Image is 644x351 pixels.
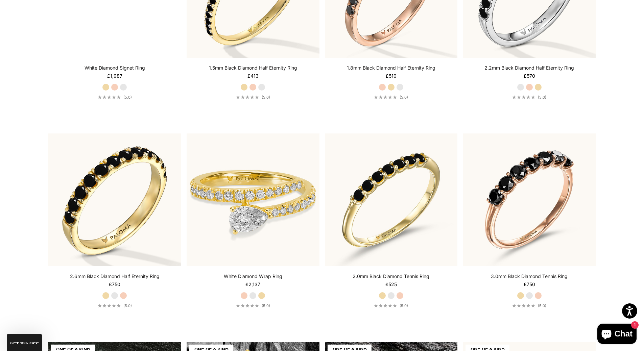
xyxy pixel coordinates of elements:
a: 2.0mm Black Diamond Tennis Ring [353,273,429,280]
sale-price: £750 [524,281,535,288]
a: 1.8mm Black Diamond Half Eternity Ring [347,65,435,71]
sale-price: £413 [247,73,259,79]
a: 2.6mm Black Diamond Half Eternity Ring [70,273,160,280]
sale-price: £1,987 [107,73,122,79]
a: 5.0 out of 5.0 stars(5.0) [512,95,546,100]
a: 5.0 out of 5.0 stars(5.0) [98,303,132,308]
img: #YellowGold [48,133,181,266]
a: 5.0 out of 5.0 stars(5.0) [236,303,270,308]
div: 5.0 out of 5.0 stars [374,304,397,307]
span: (5.0) [538,95,546,100]
a: 5.0 out of 5.0 stars(5.0) [374,303,408,308]
div: 5.0 out of 5.0 stars [512,95,535,99]
a: 1.5mm Black Diamond Half Eternity Ring [209,65,297,71]
sale-price: £750 [109,281,120,288]
span: (5.0) [262,95,270,100]
div: 5.0 out of 5.0 stars [98,95,121,99]
span: (5.0) [400,303,408,308]
sale-price: £525 [385,281,397,288]
div: 5.0 out of 5.0 stars [98,304,121,307]
div: 5.0 out of 5.0 stars [236,304,259,307]
div: 5.0 out of 5.0 stars [236,95,259,99]
a: 5.0 out of 5.0 stars(5.0) [374,95,408,100]
a: White Diamond Wrap Ring [224,273,282,280]
img: #RoseGold [463,133,596,266]
a: 5.0 out of 5.0 stars(5.0) [512,303,546,308]
div: GET 10% Off [7,334,42,351]
a: 5.0 out of 5.0 stars(5.0) [236,95,270,100]
span: (5.0) [262,303,270,308]
span: (5.0) [538,303,546,308]
img: #YellowGold [187,133,319,266]
sale-price: £510 [386,73,397,79]
a: 2.2mm Black Diamond Half Eternity Ring [484,65,574,71]
a: 3.0mm Black Diamond Tennis Ring [491,273,568,280]
sale-price: £570 [524,73,535,79]
a: 5.0 out of 5.0 stars(5.0) [98,95,132,100]
span: (5.0) [123,95,132,100]
span: (5.0) [400,95,408,100]
div: 5.0 out of 5.0 stars [512,304,535,307]
a: White Diamond Signet Ring [85,65,145,71]
inbox-online-store-chat: Shopify online store chat [595,324,639,346]
img: 2.0mm Black Diamond Tennis Ring [325,133,458,266]
div: 5.0 out of 5.0 stars [374,95,397,99]
sale-price: £2,137 [245,281,260,288]
span: (5.0) [123,303,132,308]
span: GET 10% Off [10,342,39,345]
